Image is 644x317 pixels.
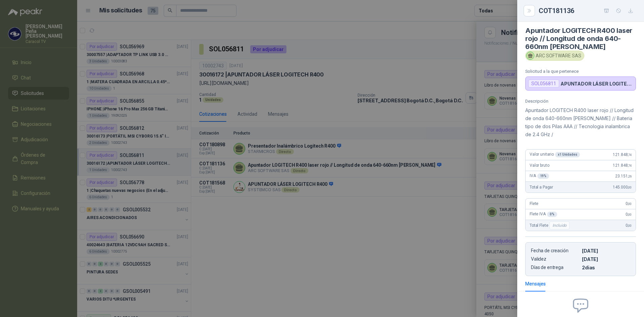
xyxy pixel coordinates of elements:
p: [DATE] [582,256,630,262]
p: Descripción [525,99,636,104]
h4: Apuntador LOGITECH R400 laser rojo // Longitud de onda 640-660nm [PERSON_NAME] [525,27,636,51]
span: ,74 [628,164,632,167]
div: SOL056811 [528,80,559,88]
span: 0 [626,201,632,206]
p: Validez [531,256,579,262]
div: Incluido [549,221,570,229]
span: 0 [626,212,632,217]
div: x 1 Unidades [555,152,580,157]
span: Total Flete [530,221,571,229]
span: Total a Pagar [530,185,553,190]
p: Solicitud a la que pertenece [525,69,636,74]
button: Close [525,7,533,15]
p: Apuntador LOGITECH R400 laser rojo // Longitud de onda 640-660nm [PERSON_NAME] // Bateria tipo de... [525,106,636,139]
div: COT181136 [539,5,636,16]
div: 0 % [547,212,557,217]
div: Mensajes [525,280,546,287]
span: 121.848 [613,152,632,157]
span: 0 [626,223,632,228]
span: IVA [530,173,549,179]
p: Fecha de creación [531,248,579,254]
span: ,00 [628,224,632,227]
p: [DATE] [582,248,630,254]
span: ,00 [628,186,632,189]
span: 145.000 [613,185,632,190]
span: ,00 [628,202,632,206]
span: ,00 [628,213,632,216]
span: Valor bruto [530,163,549,168]
span: 121.848 [613,163,632,168]
div: ARC SOFTWARE SAS [525,51,584,61]
span: 23.151 [615,174,632,178]
span: Flete IVA [530,212,557,217]
span: Valor unitario [530,152,580,157]
div: 19 % [537,173,549,179]
p: Días de entrega [531,265,579,270]
p: 2 dias [582,265,630,270]
span: ,26 [628,174,632,178]
span: Flete [530,201,538,206]
span: ,74 [628,153,632,157]
p: APUNTADOR LÁSER LOGITECH R400 [560,81,633,87]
